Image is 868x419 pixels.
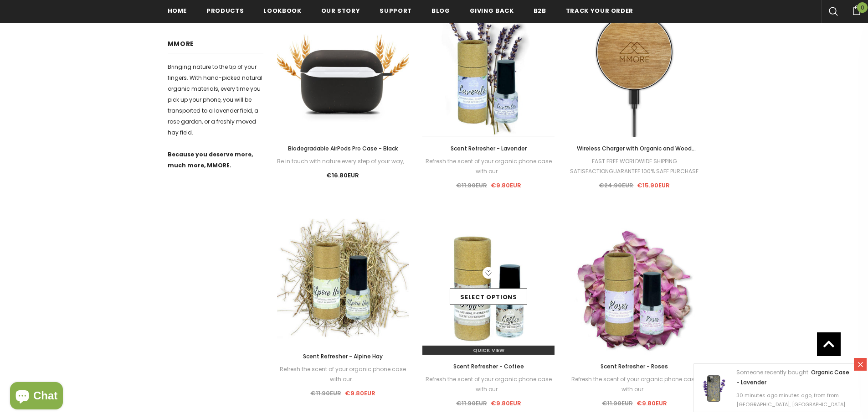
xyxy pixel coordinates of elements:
a: Wireless Charger with Organic and Wood Material [568,144,700,154]
div: Refresh the scent of your organic phone case with our... [422,156,555,176]
div: Refresh the scent of your organic phone case with our... [277,364,409,384]
span: 0 [857,2,868,13]
a: Scent Refresher - Roses [568,362,700,372]
span: Biodegradable AirPods Pro Case - Black [288,145,398,152]
span: Scent Refresher - Alpine Hay [303,352,383,360]
strong: Because you deserve more, much more, MMORE. [168,150,253,169]
a: Scent Refresher - Alpine Hay [277,352,409,362]
span: MMORE [168,39,195,48]
span: Home [168,6,187,15]
span: Scent Refresher - Coffee [453,362,524,370]
span: €9.80EUR [491,399,521,408]
a: Biodegradable AirPods Pro Case - Black [277,144,409,154]
span: €11.90EUR [602,399,633,408]
img: Box and bottle of cofee scent refresher [422,222,555,355]
span: €9.80EUR [637,399,667,408]
div: Be in touch with nature every step of your way,... [277,156,409,166]
span: Giving back [470,6,514,15]
span: 30 minutes ago minutes ago, from from [GEOGRAPHIC_DATA], [GEOGRAPHIC_DATA] [736,392,845,408]
inbox-online-store-chat: Shopify online store chat [7,382,66,412]
span: Quick View [473,347,504,354]
span: Products [206,6,244,15]
a: Quick View [422,346,555,355]
div: Refresh the scent of your organic phone case with our... [422,374,555,394]
span: €9.80EUR [491,181,521,190]
span: Scent Refresher - Lavender [451,145,527,152]
div: FAST FREE WORLDWIDE SHIPPING SATISFACTIONGUARANTEE 100% SAFE PURCHASE Attractive Minimalistic... [568,156,700,176]
span: support [380,6,412,15]
span: €11.90EUR [310,389,341,398]
a: Scent Refresher - Lavender [422,144,555,154]
span: €9.80EUR [345,389,375,398]
span: Our Story [321,6,360,15]
span: Scent Refresher - Roses [601,362,668,370]
a: Select options [450,289,527,305]
a: 0 [845,4,868,15]
a: Scent Refresher - Coffee [422,362,555,372]
p: Bringing nature to the tip of your fingers. With hand-picked natural organic materials, every tim... [168,62,263,138]
span: Track your order [566,6,633,15]
span: €24.90EUR [599,181,633,190]
span: B2B [534,6,546,15]
span: €11.90EUR [456,181,487,190]
div: Refresh the scent of your organic phone case with our... [568,374,700,394]
span: Someone recently bought [736,368,808,376]
span: Wireless Charger with Organic and Wood Material [577,145,696,162]
span: €11.90EUR [456,399,487,408]
span: Blog [431,6,450,15]
span: €15.90EUR [637,181,670,190]
span: €16.80EUR [326,171,359,180]
span: Lookbook [263,6,301,15]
